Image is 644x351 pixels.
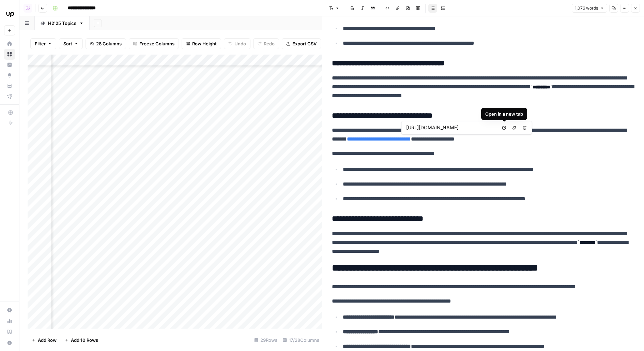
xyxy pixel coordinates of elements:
a: Insights [4,59,15,70]
a: Learning Hub [4,326,15,337]
span: Undo [234,40,246,47]
div: 17/28 Columns [280,335,322,346]
button: 28 Columns [86,38,126,49]
button: Filter [30,38,56,49]
span: Add Row [38,337,57,343]
a: Settings [4,305,15,316]
button: Help + Support [4,337,15,348]
span: Export CSV [292,40,317,47]
span: Redo [264,40,275,47]
a: Home [4,38,15,49]
span: Row Height [192,40,217,47]
span: Filter [35,40,46,47]
button: 1,076 words [572,4,607,13]
div: 29 Rows [251,335,280,346]
a: Flightpath [4,91,15,102]
div: Open in a new tab [485,111,523,117]
div: H2'25 Topics [48,20,76,27]
a: Your Data [4,81,15,91]
a: Usage [4,316,15,326]
button: Redo [253,38,279,49]
span: 28 Columns [96,40,122,47]
button: Freeze Columns [129,38,179,49]
a: Browse [4,49,15,60]
a: Opportunities [4,70,15,81]
button: Add 10 Rows [61,335,102,346]
button: Add Row [28,335,61,346]
span: Freeze Columns [139,40,174,47]
a: H2'25 Topics [35,16,90,30]
button: Export CSV [282,38,321,49]
span: 1,076 words [575,5,598,11]
button: Undo [224,38,250,49]
span: Add 10 Rows [71,337,98,343]
img: Upwork Logo [4,8,16,20]
button: Workspace: Upwork [4,5,15,23]
button: Row Height [182,38,221,49]
span: Sort [63,40,72,47]
button: Sort [59,38,83,49]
